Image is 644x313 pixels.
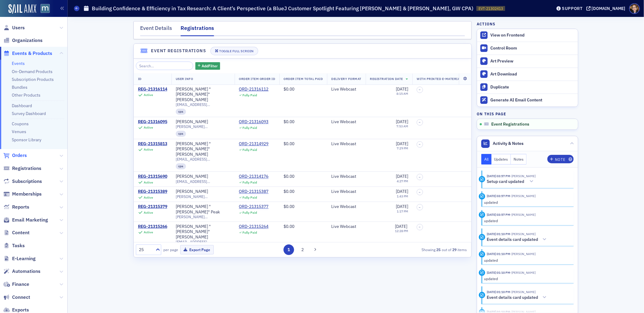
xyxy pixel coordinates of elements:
div: updated [484,276,570,281]
button: 2 [297,244,308,255]
button: Toggle Full Screen [210,47,258,55]
time: 9/10/2025 01:10 PM [487,290,511,294]
div: ORD-21315377 [239,204,268,209]
a: ORD-21315264 [239,224,268,229]
div: Update [479,193,485,200]
button: Event details card updated [487,294,549,301]
a: Events [12,61,25,66]
span: Reports [12,204,29,210]
a: Organizations [3,37,43,44]
div: [PERSON_NAME] "[PERSON_NAME]" [PERSON_NAME] [176,141,231,157]
a: Automations [3,268,40,275]
div: Showing out of items [361,247,467,252]
a: REG-21316095 [138,119,167,125]
div: Update [479,270,485,276]
button: All [481,154,492,164]
div: Note [555,158,565,161]
div: ORD-21316093 [239,119,268,125]
img: SailAMX [8,4,36,14]
h5: Event details card updated [487,295,538,300]
span: $0.00 [284,174,294,179]
div: ORD-21314176 [239,174,268,179]
div: Live Webcast [331,141,361,147]
div: Generate AI Email Content [490,97,575,103]
span: Profile [629,3,640,14]
div: [PERSON_NAME] [176,119,208,125]
span: [DATE] [396,86,408,92]
a: Tasks [3,242,25,249]
div: updated [484,257,570,263]
div: REG-21315690 [138,174,167,179]
span: $0.00 [284,224,294,229]
h1: Building Confidence & Efficiency in Tax Research: A Client’s Perspective (a BlueJ Customer Spotli... [92,5,473,12]
strong: 29 [451,247,458,252]
span: Subscriptions [12,178,42,185]
div: cpa [176,163,186,169]
span: E-Learning [12,255,36,262]
a: Sponsor Library [12,137,41,142]
span: [DATE] [396,119,408,124]
a: View on Frontend [477,29,578,42]
span: $0.00 [284,141,294,146]
span: – [419,142,421,146]
span: ID [138,77,142,81]
div: Live Webcast [331,224,361,229]
span: Dee Sullivan [511,290,536,294]
a: [PERSON_NAME] [176,174,208,179]
span: Dee Sullivan [511,252,536,256]
div: Duplicate [490,85,575,90]
time: 4:27 PM [397,179,408,183]
div: ORD-21316112 [239,87,268,92]
a: Events & Products [3,50,52,57]
span: Orders [12,152,27,159]
span: Finance [12,281,29,288]
a: [PERSON_NAME] [176,189,208,194]
a: Art Download [477,68,578,81]
h4: Actions [477,21,495,27]
label: per page [163,247,178,252]
a: REG-21315266 [138,224,167,229]
div: REG-21315813 [138,141,167,147]
span: [DATE] [396,204,408,209]
a: Subscriptions [3,178,42,185]
div: Toggle Full Screen [219,50,253,53]
a: Bundles [12,85,27,90]
div: Art Preview [490,59,575,64]
span: Add Filter [202,63,218,69]
span: [DATE] [396,141,408,146]
span: User Info [176,77,193,81]
div: REG-21316114 [138,87,167,92]
span: EVT-21302413 [479,6,503,11]
div: View on Frontend [490,33,575,38]
span: $0.00 [284,189,294,194]
span: [DATE] [396,189,408,194]
span: Events & Products [12,50,52,57]
a: Venues [12,129,26,134]
a: Connect [3,294,30,301]
time: 9/10/2025 03:57 PM [487,174,511,178]
button: Updates [492,154,511,164]
time: 9/10/2025 01:10 PM [487,232,511,236]
div: Update [479,251,485,257]
h5: Event details card updated [487,237,538,242]
a: Email Marketing [3,217,48,223]
time: 8:15 AM [396,91,408,96]
span: Registration Date [370,77,403,81]
div: [PERSON_NAME] "[PERSON_NAME]" Peak [176,204,231,215]
div: ORD-21314929 [239,141,268,147]
a: Control Room [477,42,578,55]
time: 1:43 PM [397,194,408,198]
a: REG-21315389 [138,189,167,194]
button: Setup card updated [487,178,536,185]
div: Live Webcast [331,174,361,179]
div: Update [479,212,485,218]
span: Tasks [12,242,25,249]
a: [PERSON_NAME] "[PERSON_NAME]" [PERSON_NAME] [176,87,231,103]
button: Export Page [180,245,214,254]
div: Active [144,196,153,200]
span: Order Item Total Paid [284,77,323,81]
div: cpa [176,109,186,115]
